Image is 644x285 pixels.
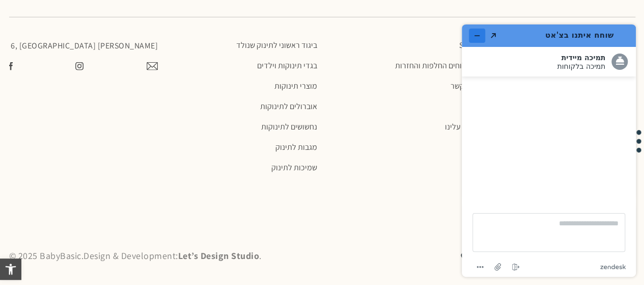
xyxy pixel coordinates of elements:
[454,16,644,285] iframe: חפש כאן מידע נוסף
[168,142,317,152] a: מגבות לתינוק
[168,40,317,50] a: ביגוד ראשוני לתינוק שנולד
[178,250,260,262] a: Let’s Design Studio
[168,122,317,132] a: נחשושים לתינוקות
[327,40,477,132] nav: תפריט
[327,101,477,112] a: בלוג
[168,81,317,91] a: מוצרי תינוקות
[168,40,317,173] nav: תפריט
[327,40,477,50] a: SALE
[11,7,31,16] span: צ'אט
[168,163,317,173] a: שמיכות לתינוק
[168,101,317,112] a: אוברולים לתינוקות
[9,249,317,262] p: © 2025 BabyBasic. Design & Development: .
[9,62,13,70] img: עשו לנו לייק בפייסבוק
[147,62,158,70] img: צרו קשר עם בייבי בייסיק במייל
[168,61,317,71] a: בגדי תינוקות וילדים
[327,81,477,91] a: צור קשר
[75,62,83,70] img: צפו בעמוד שלנו באינסטגרם
[327,61,477,71] a: משלוחים החלפות והחזרות
[9,40,158,51] p: [PERSON_NAME] 6, [GEOGRAPHIC_DATA]
[327,122,477,132] a: קצת עלינו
